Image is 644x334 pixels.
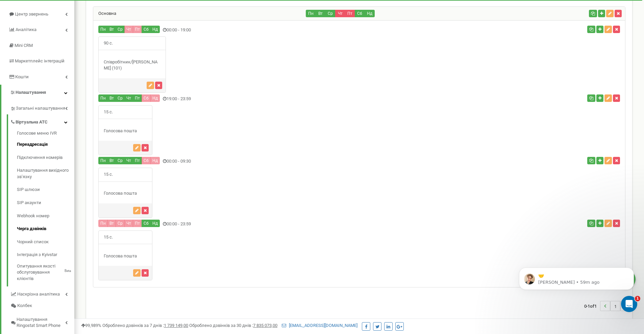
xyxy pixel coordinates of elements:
button: Чт [124,26,133,33]
iframe: Intercom live chat [621,296,637,312]
a: Основна [93,11,116,16]
button: Сб [142,94,151,102]
button: Вт [316,10,326,17]
button: Пн [98,157,108,164]
span: 15 с. [99,231,118,244]
span: Аналiтика [16,27,36,32]
button: Вт [107,94,116,102]
button: Нд [150,220,160,227]
button: Сб [142,26,151,33]
button: Ср [116,157,125,164]
span: Налаштування Ringostat Smart Phone [17,316,65,329]
span: 15 с. [99,106,118,119]
button: Пн [98,94,108,102]
a: Віртуальна АТС [10,114,74,128]
div: Співробітник/[PERSON_NAME] (101) [99,59,166,72]
button: Ср [116,220,125,227]
span: Віртуальна АТС [16,119,48,126]
span: 99,989% [81,323,101,328]
div: 00:00 - 23:59 [93,220,448,229]
a: Підключення номерів [17,151,74,164]
span: Кошти [15,74,29,79]
div: 00:00 - 09:30 [93,157,448,166]
button: Вт [107,157,116,164]
a: Загальні налаштування [10,101,74,114]
button: Нд [150,26,160,33]
span: Налаштування [16,90,46,95]
button: Чт [124,157,133,164]
button: Пт [345,10,355,17]
span: Маркетплейс інтеграцій [15,58,65,63]
button: Сб [355,10,365,17]
button: Чт [335,10,345,17]
a: Чорний список [17,235,74,249]
button: Пт [133,157,142,164]
button: Нд [365,10,375,17]
a: Наскрізна аналітика [10,286,74,300]
button: Ср [325,10,336,17]
button: Сб [142,157,151,164]
button: Сб [142,220,151,227]
a: Налаштування [1,85,74,101]
div: Голосова пошта [99,190,152,197]
button: Пн [306,10,316,17]
a: SIP шлюзи [17,183,74,196]
a: Переадресація [17,138,74,151]
span: Колбек [17,303,32,309]
a: Інтеграція з Kyivstar [17,248,74,261]
span: Оброблено дзвінків за 7 днів : [102,323,188,328]
span: Наскрізна аналітика [17,291,60,298]
button: Ср [116,26,125,33]
button: Ср [116,94,125,102]
div: 19:00 - 23:59 [93,94,448,104]
span: Mini CRM [15,43,33,48]
a: Голосове меню IVR [17,130,74,138]
span: 90 с. [99,37,118,50]
button: Пт [133,26,142,33]
a: Опитування якості обслуговування клієнтівBeta [17,261,74,282]
button: Чт [124,220,133,227]
div: Голосова пошта [99,253,152,259]
u: 7 835 073,00 [253,323,277,328]
div: Голосова пошта [99,128,152,134]
span: Центр звернень [15,11,48,17]
button: Пн [98,220,108,227]
iframe: Intercom notifications message [509,253,644,316]
a: [EMAIL_ADDRESS][DOMAIN_NAME] [282,323,357,328]
button: Нд [150,94,160,102]
button: Пт [133,94,142,102]
a: SIP акаунти [17,196,74,210]
button: Нд [150,157,160,164]
button: Вт [107,26,116,33]
u: 1 739 149,00 [164,323,188,328]
a: Колбек [10,300,74,312]
span: 15 с. [99,168,118,181]
span: 1 [635,296,640,301]
a: Черга дзвінків [17,222,74,235]
a: Налаштування Ringostat Smart Phone [10,312,74,332]
button: Пт [133,220,142,227]
a: Webhook номер [17,210,74,223]
a: Налаштування вихідного зв’язку [17,164,74,183]
button: Пн [98,26,108,33]
div: 00:00 - 19:00 [93,26,448,35]
button: Чт [124,94,133,102]
span: Оброблено дзвінків за 30 днів : [189,323,277,328]
span: Загальні налаштування [16,105,65,112]
button: Вт [107,220,116,227]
